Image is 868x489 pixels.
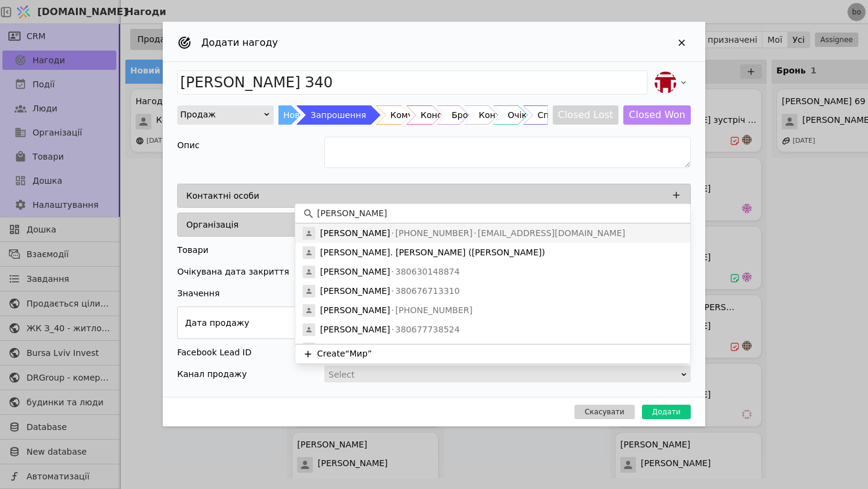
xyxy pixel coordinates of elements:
p: [PERSON_NAME] [320,285,390,297]
img: bo [655,72,676,93]
button: Closed Won [623,105,691,125]
p: [PERSON_NAME] [320,343,390,355]
p: 380677738524 [390,323,459,336]
p: [PERSON_NAME] [320,266,390,278]
p: 380676713310 [390,285,459,297]
div: Бронь [451,105,478,125]
div: Канал продажу [177,366,247,382]
div: Опис [177,137,324,154]
p: [EMAIL_ADDRESS][DOMAIN_NAME] [473,227,625,240]
button: Create“Мир” [295,344,690,363]
div: Select [329,366,679,383]
button: Скасувати [574,405,635,419]
div: Продаж [180,106,263,123]
div: Товари [177,241,209,258]
button: Closed Lost [553,105,619,125]
div: Add Opportunity [163,22,705,426]
div: Facebook Lead ID [177,344,251,361]
h2: Додати нагоду [201,36,278,50]
div: Консультація [421,105,480,125]
div: Запрошення [310,105,366,125]
p: [PHONE_NUMBER] [390,304,473,317]
div: Очікування [508,105,558,125]
div: Співпраця [538,105,583,125]
p: [PERSON_NAME] [320,304,390,317]
div: Очікувана дата закриття [177,263,289,280]
p: 380676745686 [390,343,459,355]
p: Організація [186,219,239,231]
div: Комунікація [391,105,444,125]
p: [PHONE_NUMBER] [390,227,473,240]
input: Search [317,207,683,220]
p: [PERSON_NAME] [320,227,390,240]
button: Додати [642,405,691,419]
div: Новий [283,105,311,125]
p: 380630148874 [390,266,459,278]
div: Дата продажу [185,314,249,331]
p: [PERSON_NAME] [320,323,390,336]
span: Значення [177,285,219,302]
div: Контракт [479,105,521,125]
p: [PERSON_NAME]. [PERSON_NAME] ([PERSON_NAME]) [320,246,545,259]
p: Контактні особи [186,190,259,202]
input: Ім'я [177,70,647,95]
